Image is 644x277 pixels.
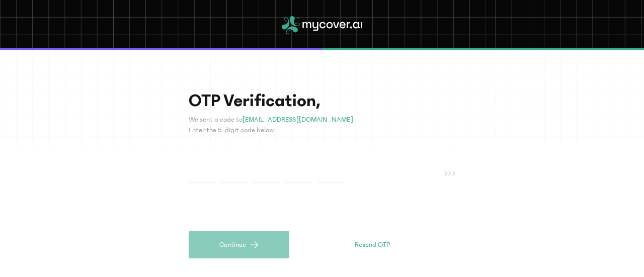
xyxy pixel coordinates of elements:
[189,231,289,258] button: Continue
[243,116,353,124] span: [EMAIL_ADDRESS][DOMAIN_NAME]
[350,237,395,253] button: Resend OTP
[189,125,455,136] p: Enter the 5-digit code below:
[189,115,455,125] p: We sent a code to
[189,90,455,111] h1: OTP Verification,
[355,240,390,250] span: Resend OTP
